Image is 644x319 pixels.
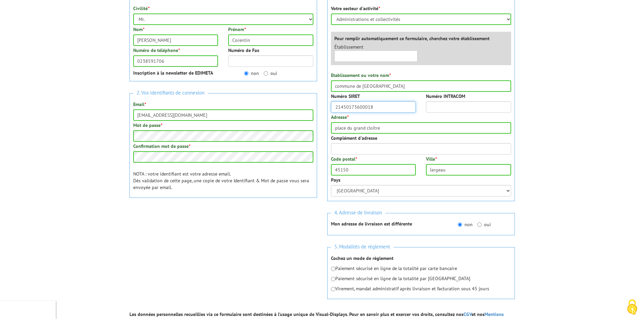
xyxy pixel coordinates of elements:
[133,143,190,150] label: Confirmation mot de passe
[331,221,412,227] strong: Mon adresse de livraison est différente
[133,122,162,129] label: Mot de passe
[331,242,393,251] span: 5. Modalités de règlement
[133,70,213,76] strong: Inscription à la newsletter de EDIMETA
[133,47,180,54] label: Numéro de téléphone
[329,44,423,62] div: Établissement
[331,156,357,162] label: Code postal
[331,177,340,183] label: Pays
[331,93,360,100] label: Numéro SIRET
[458,222,462,227] input: non
[331,285,511,292] p: Virement, mandat administratif après livraison et facturation sous 45 jours
[331,255,393,261] strong: Cochez un mode de règlement
[331,5,380,12] label: Votre secteur d'activité
[331,114,349,121] label: Adresse
[458,221,473,228] label: non
[331,208,385,217] span: 4. Adresse de livraison
[244,70,259,77] label: non
[228,47,259,54] label: Numéro de Fax
[264,70,277,77] label: oui
[477,222,482,227] input: oui
[331,135,377,141] label: Complément d'adresse
[133,88,208,98] span: 2. Vos identifiants de connexion
[331,72,391,79] label: Etablissement ou votre nom
[264,71,268,76] input: oui
[624,299,641,316] img: Cookies (fenêtre modale)
[426,93,465,100] label: Numéro INTRACOM
[133,170,313,191] p: NOTA : votre identifiant est votre adresse email. Dès validation de cette page, une copie de votr...
[331,275,511,282] p: Paiement sécurisé en ligne de la totalité par [GEOGRAPHIC_DATA]
[426,156,437,162] label: Ville
[463,311,472,317] a: CGV
[331,265,511,272] p: Paiement sécurisé en ligne de la totalité par carte bancaire
[477,221,491,228] label: oui
[133,5,149,12] label: Civilité
[334,35,490,42] label: Pour remplir automatiquement ce formulaire, cherchez votre établissement
[620,296,644,319] button: Cookies (fenêtre modale)
[133,26,144,33] label: Nom
[244,71,248,76] input: non
[228,26,246,33] label: Prénom
[133,101,146,108] label: Email
[129,210,232,236] iframe: reCAPTCHA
